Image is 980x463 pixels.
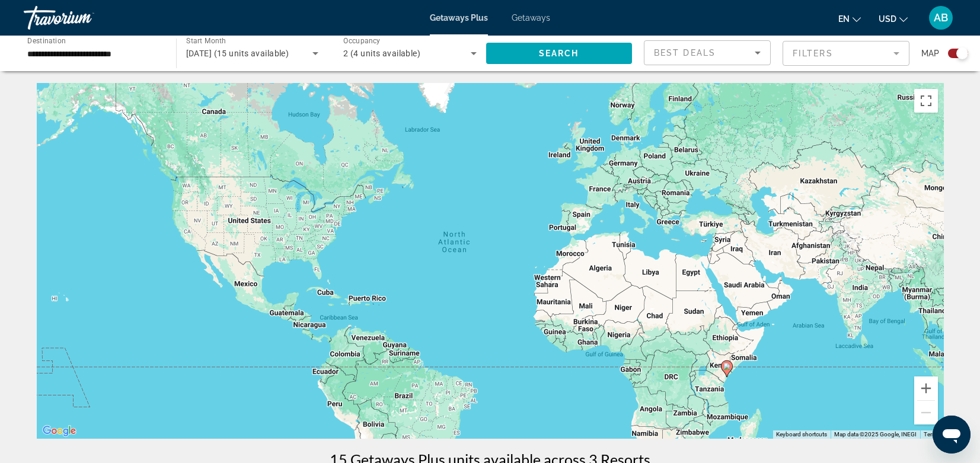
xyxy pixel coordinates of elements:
[27,36,66,44] span: Destination
[783,40,909,66] button: Filter
[914,89,938,113] button: Toggle fullscreen view
[486,43,633,64] button: Search
[40,423,79,439] a: Open this area in Google Maps (opens a new window)
[933,416,971,454] iframe: Button to launch messaging window
[430,13,488,23] a: Getaways Plus
[24,2,142,33] a: Travorium
[838,10,861,27] button: Change language
[838,14,850,24] span: en
[924,431,940,438] a: Terms (opens in new tab)
[539,49,579,58] span: Search
[776,430,827,439] button: Keyboard shortcuts
[654,48,716,58] span: Best Deals
[40,423,79,439] img: Google
[512,13,550,23] a: Getaways
[925,5,956,30] button: User Menu
[186,49,289,58] span: [DATE] (15 units available)
[914,376,938,400] button: Zoom in
[343,49,420,58] span: 2 (4 units available)
[654,46,761,60] mat-select: Sort by
[834,431,917,438] span: Map data ©2025 Google, INEGI
[186,37,226,45] span: Start Month
[879,14,896,24] span: USD
[879,10,908,27] button: Change currency
[934,12,948,24] span: AB
[343,37,381,45] span: Occupancy
[921,45,939,62] span: Map
[914,401,938,424] button: Zoom out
